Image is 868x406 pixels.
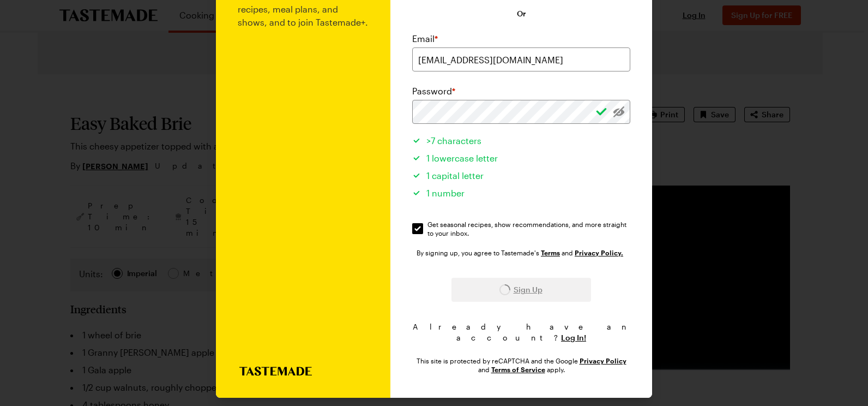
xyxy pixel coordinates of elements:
span: 1 lowercase letter [426,153,498,163]
a: Google Terms of Service [491,365,545,374]
a: Tastemade Privacy Policy [575,248,623,257]
span: Get seasonal recipes, show recommendations, and more straight to your inbox. [427,220,631,237]
label: Password [412,85,455,98]
div: This site is protected by reCAPTCHA and the Google and apply. [412,356,630,374]
a: Google Privacy Policy [580,356,626,365]
label: Email [412,32,438,45]
span: Or [517,8,526,19]
span: 1 capital letter [426,170,484,181]
a: Tastemade Terms of Service [541,248,560,257]
div: By signing up, you agree to Tastemade's and [417,247,626,258]
span: Already have an account? [413,322,630,342]
input: Get seasonal recipes, show recommendations, and more straight to your inbox. [412,223,423,234]
button: Log In! [561,332,586,343]
span: 1 number [426,188,465,198]
span: >7 characters [426,135,481,146]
